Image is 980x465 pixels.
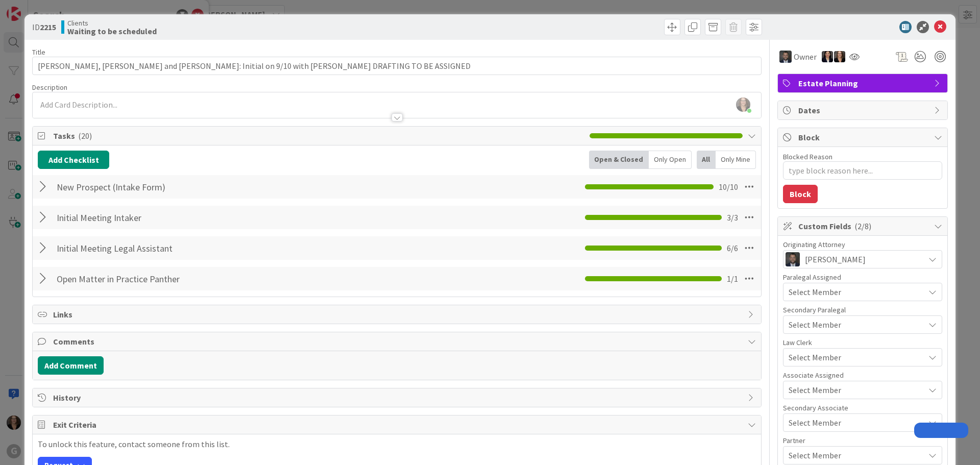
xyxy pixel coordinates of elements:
[783,404,942,411] div: Secondary Associate
[794,51,817,63] span: Owner
[783,185,818,203] button: Block
[67,19,157,27] span: Clients
[783,372,942,379] div: Associate Assigned
[786,252,800,266] img: JW
[649,151,692,169] div: Only Open
[854,221,871,231] span: ( 2/8 )
[53,419,743,431] span: Exit Criteria
[727,273,738,285] span: 1 / 1
[38,356,104,375] button: Add Comment
[798,77,929,89] span: Estate Planning
[783,274,942,281] div: Paralegal Assigned
[697,151,716,169] div: All
[783,437,942,444] div: Partner
[783,241,942,248] div: Originating Attorney
[798,131,929,143] span: Block
[53,335,743,348] span: Comments
[32,57,762,75] input: type card name here...
[789,319,841,331] span: Select Member
[834,51,845,62] img: MW
[798,220,929,232] span: Custom Fields
[78,131,92,141] span: ( 20 )
[32,47,45,57] label: Title
[53,391,743,404] span: History
[779,51,792,63] img: JW
[53,239,283,257] input: Add Checklist...
[789,351,841,363] span: Select Member
[32,83,67,92] span: Description
[789,449,841,461] span: Select Member
[783,306,942,313] div: Secondary Paralegal
[727,242,738,254] span: 6 / 6
[798,104,929,116] span: Dates
[53,130,584,142] span: Tasks
[53,178,283,196] input: Add Checklist...
[40,22,56,32] b: 2215
[736,97,750,112] img: GFkue0KbxNlfIUsq7wpu0c0RRY4RuFl1.jpg
[32,21,56,33] span: ID
[53,208,283,227] input: Add Checklist...
[727,211,738,224] span: 3 / 3
[716,151,756,169] div: Only Mine
[789,384,841,396] span: Select Member
[53,308,743,321] span: Links
[822,51,833,62] img: AM
[38,151,109,169] button: Add Checklist
[783,152,832,161] label: Blocked Reason
[783,339,942,346] div: Law Clerk
[589,151,649,169] div: Open & Closed
[719,181,738,193] span: 10 / 10
[789,286,841,298] span: Select Member
[805,253,866,265] span: [PERSON_NAME]
[67,27,157,35] b: Waiting to be scheduled
[789,417,841,429] span: Select Member
[53,270,283,288] input: Add Checklist...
